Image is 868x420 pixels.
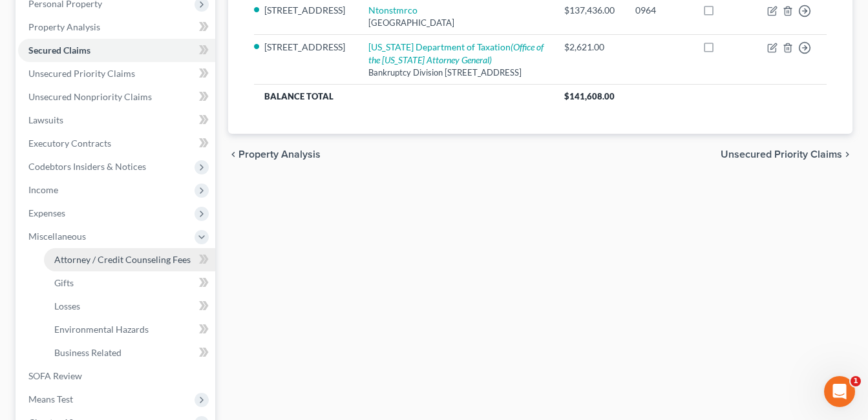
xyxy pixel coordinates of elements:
[28,91,152,102] span: Unsecured Nonpriority Claims
[28,231,86,242] span: Miscellaneous
[564,4,615,17] div: $137,436.00
[228,149,321,160] button: chevron_left Property Analysis
[18,62,215,85] a: Unsecured Priority Claims
[228,149,238,160] i: chevron_left
[28,21,100,32] span: Property Analysis
[18,132,215,155] a: Executory Contracts
[721,149,842,160] span: Unsecured Priority Claims
[18,364,215,388] a: SOFA Review
[54,277,74,288] span: Gifts
[44,318,215,341] a: Environmental Hazards
[264,41,348,54] li: [STREET_ADDRESS]
[721,149,852,160] button: Unsecured Priority Claims chevron_right
[824,376,855,407] iframe: Intercom live chat
[564,41,615,54] div: $2,621.00
[54,324,149,335] span: Environmental Hazards
[28,68,135,79] span: Unsecured Priority Claims
[44,341,215,364] a: Business Related
[564,91,615,101] span: $141,608.00
[238,149,321,160] span: Property Analysis
[54,254,191,265] span: Attorney / Credit Counseling Fees
[28,394,73,404] span: Means Test
[28,184,58,195] span: Income
[18,85,215,109] a: Unsecured Nonpriority Claims
[28,138,111,149] span: Executory Contracts
[368,67,544,79] div: Bankruptcy Division [STREET_ADDRESS]
[18,39,215,62] a: Secured Claims
[44,248,215,271] a: Attorney / Credit Counseling Fees
[842,149,852,160] i: chevron_right
[368,5,418,16] a: Ntonstmrco
[851,376,861,386] span: 1
[368,41,544,65] i: (Office of the [US_STATE] Attorney General)
[18,109,215,132] a: Lawsuits
[44,271,215,295] a: Gifts
[368,17,544,29] div: [GEOGRAPHIC_DATA]
[254,84,554,107] th: Balance Total
[54,300,80,311] span: Losses
[54,347,122,358] span: Business Related
[44,295,215,318] a: Losses
[18,16,215,39] a: Property Analysis
[28,45,90,56] span: Secured Claims
[28,207,65,218] span: Expenses
[635,4,682,17] div: 0964
[28,114,63,125] span: Lawsuits
[28,370,82,381] span: SOFA Review
[28,161,146,172] span: Codebtors Insiders & Notices
[264,4,348,17] li: [STREET_ADDRESS]
[368,41,544,65] a: [US_STATE] Department of Taxation(Office of the [US_STATE] Attorney General)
